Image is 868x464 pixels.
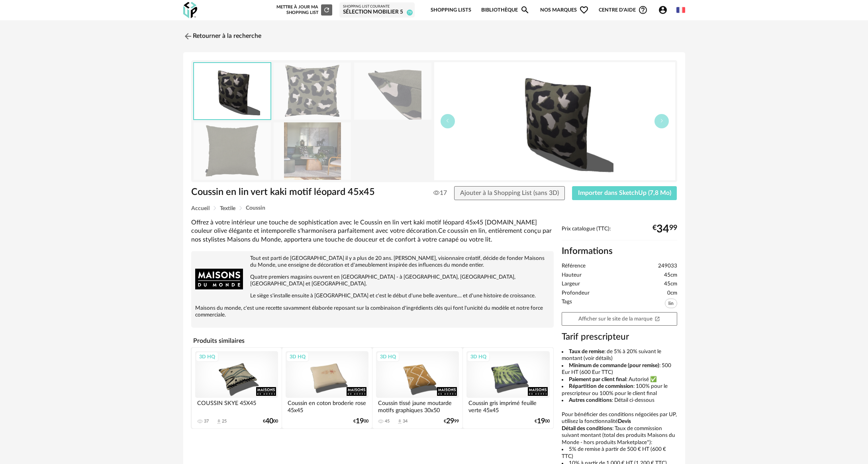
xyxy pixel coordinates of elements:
span: 45cm [664,281,677,288]
span: Account Circle icon [658,5,671,15]
span: Centre d'aideHelp Circle Outline icon [599,5,648,15]
div: Coussin en coton broderie rose 45x45 [286,398,368,414]
img: coussin-en-lin-vert-kaki-motif-leopard-45x45-1000-0-40-249033_3.jpg [194,122,271,179]
img: thumbnail.png [434,62,675,180]
div: 37 [204,419,209,424]
span: Hauteur [562,272,582,279]
div: 3D HQ [376,352,400,362]
b: Minimum de commande (pour remise) [569,363,659,368]
span: 29 [446,419,454,424]
a: 3D HQ Coussin en coton broderie rose 45x45 €1900 [282,348,372,429]
img: svg+xml;base64,PHN2ZyB3aWR0aD0iMjQiIGhlaWdodD0iMjQiIHZpZXdCb3g9IjAgMCAyNCAyNCIgZmlsbD0ibm9uZSIgeG... [183,31,193,41]
a: Shopping Lists [431,1,471,20]
div: € 99 [444,419,459,424]
span: Textile [220,206,235,211]
p: Quatre premiers magasins ouvrent en [GEOGRAPHIC_DATA] - à [GEOGRAPHIC_DATA], [GEOGRAPHIC_DATA], [... [195,274,550,287]
p: Tout est parti de [GEOGRAPHIC_DATA] il y a plus de 20 ans. [PERSON_NAME], visionnaire créatif, dé... [195,255,550,269]
a: 3D HQ Coussin gris imprimé feuille verte 45x45 €1900 [463,348,553,429]
img: thumbnail.png [194,63,270,119]
span: 0cm [667,290,677,297]
li: : 100% pour le prescripteur ou 100% pour le client final [562,383,677,397]
img: fr [676,6,685,14]
li: : Autorisé ✅ [562,376,677,383]
span: Download icon [397,419,403,425]
div: 3D HQ [286,352,309,362]
li: 5% de remise à partir de 500 € HT (600 € TTC) [562,446,677,460]
li: : de 5% à 20% suivant le montant (voir détails) [562,348,677,362]
span: Help Circle Outline icon [638,5,648,15]
div: Coussin tissé jaune moutarde motifs graphiques 30x50 [376,398,459,414]
a: 3D HQ Coussin tissé jaune moutarde motifs graphiques 30x50 45 Download icon 34 €2999 [372,348,462,429]
span: Open In New icon [654,316,660,321]
div: Offrez à votre intérieur une touche de sophistication avec le Coussin en lin vert kaki motif léop... [191,218,554,244]
span: 19 [537,419,545,424]
img: OXP [183,2,197,18]
div: 34 [403,419,408,424]
b: Taux de remise [569,349,604,354]
b: Autres conditions [569,397,612,403]
img: coussin-en-lin-vert-kaki-motif-leopard-45x45-1000-0-40-249033_2.jpg [274,63,351,120]
b: Répartition de commission [569,383,633,389]
span: 34 [656,226,669,232]
span: Ajouter à la Shopping List (sans 3D) [460,190,559,196]
span: 249033 [658,263,677,270]
img: coussin-en-lin-vert-kaki-motif-leopard-45x45-1000-0-40-249033_1.jpg [274,122,351,179]
div: Mettre à jour ma Shopping List [275,4,332,16]
a: BibliothèqueMagnify icon [481,1,530,20]
li: : 500 Eur HT (600 Eur TTC) [562,362,677,376]
h2: Informations [562,246,677,257]
div: € 00 [535,419,550,424]
p: Maisons du monde, c'est une recette savamment élaborée reposant sur la combinaison d'ingrédients ... [195,305,550,319]
div: Prix catalogue (TTC): [562,226,677,240]
span: Profondeur [562,290,590,297]
b: Détail des conditions [562,426,612,431]
span: 45cm [664,272,677,279]
span: Refresh icon [323,8,330,12]
div: Shopping List courante [343,4,411,9]
div: Breadcrumb [191,205,677,211]
img: brand logo [195,255,243,303]
span: Nos marques [540,1,589,20]
li: : Détail ci-dessous [562,397,677,404]
a: Retourner à la recherche [183,28,261,45]
span: Coussin [246,205,265,211]
img: coussin-en-lin-vert-kaki-motif-leopard-45x45-1000-0-40-249033_4.jpg [354,63,431,120]
div: € 00 [353,419,368,424]
b: Paiement par client final [569,377,626,382]
div: Sélection mobilier 5 [343,9,411,16]
span: Account Circle icon [658,5,668,15]
h1: Coussin en lin vert kaki motif léopard 45x45 [191,186,389,199]
div: 3D HQ [467,352,490,362]
div: 25 [222,419,227,424]
div: COUSSIN SKYE 45X45 [195,398,278,414]
span: Download icon [216,419,222,425]
div: 3D HQ [196,352,219,362]
span: Heart Outline icon [579,5,589,15]
div: Coussin gris imprimé feuille verte 45x45 [466,398,549,414]
h3: Tarif prescripteur [562,331,677,343]
b: Devis [618,419,631,424]
span: Accueil [191,206,210,211]
span: Largeur [562,281,580,288]
a: Afficher sur le site de la marqueOpen In New icon [562,312,677,326]
a: Shopping List courante Sélection mobilier 5 79 [343,4,411,16]
span: Référence [562,263,586,270]
span: 19 [356,419,364,424]
div: € 99 [652,226,677,232]
span: lin [665,299,677,308]
div: € 00 [263,419,278,424]
span: Magnify icon [520,5,530,15]
span: 79 [407,10,413,16]
span: 17 [433,189,447,197]
a: 3D HQ COUSSIN SKYE 45X45 37 Download icon 25 €4000 [192,348,282,429]
button: Importer dans SketchUp (7,8 Mo) [572,186,677,201]
div: 45 [385,419,390,424]
h4: Produits similaires [191,335,554,347]
span: Importer dans SketchUp (7,8 Mo) [578,190,671,196]
p: Le siège s'installe ensuite à [GEOGRAPHIC_DATA] et c'est le début d'une belle aventure.... et d'u... [195,293,550,299]
span: Tags [562,299,572,310]
button: Ajouter à la Shopping List (sans 3D) [454,186,565,201]
span: 40 [265,419,273,424]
